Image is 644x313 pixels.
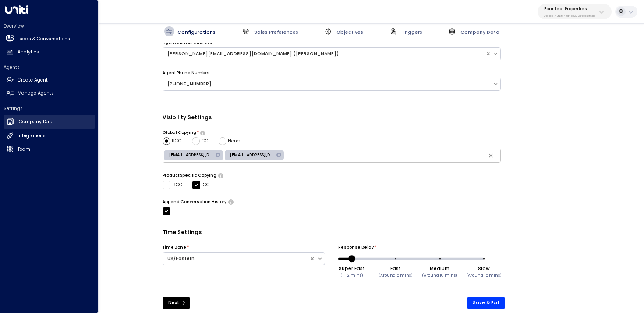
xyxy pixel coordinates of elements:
[164,152,218,158] span: [EMAIL_ADDRESS][DOMAIN_NAME]
[163,228,501,238] h3: Time Settings
[339,265,365,272] div: Super Fast
[467,297,505,309] button: Save & Exit
[4,74,95,86] a: Create Agent
[379,273,413,278] small: (Around 5 mins)
[4,87,95,100] a: Manage Agents
[167,81,488,88] div: [PHONE_NUMBER]
[18,36,70,43] h2: Leads & Conversations
[218,173,223,178] button: Determine if there should be product-specific CC or BCC rules for all of the agent’s emails. Sele...
[163,114,501,123] h3: Visibility Settings
[202,138,209,145] span: CC
[18,146,30,153] h2: Team
[200,131,205,135] button: Choose whether the agent should include specific emails in the CC or BCC line of all outgoing ema...
[338,245,374,251] label: Response Delay
[228,199,233,204] button: Only use if needed, as email clients normally append the conversation history to outgoing emails....
[177,29,216,36] span: Configurations
[163,40,212,46] label: Agent's Email Address
[422,273,457,278] small: (Around 10 mins)
[163,199,226,205] label: Append Conversation History
[163,297,190,309] button: Next
[228,138,240,145] span: None
[4,32,95,45] a: Leads & Conversations
[402,29,422,36] span: Triggers
[4,64,95,71] h2: Agents
[18,90,54,97] h2: Manage Agents
[192,181,209,189] label: CC
[163,70,210,76] label: Agent Phone Number
[460,29,499,36] span: Company Data
[163,181,183,189] label: BCC
[336,29,363,36] span: Objectives
[4,143,95,156] a: Team
[538,4,612,19] button: Four Leaf Properties34e1cd17-0f68-49af-bd32-3c48ce8611d1
[379,265,413,272] div: Fast
[164,150,223,160] div: [EMAIL_ADDRESS][DOMAIN_NAME]
[163,245,186,251] label: Time Zone
[4,46,95,59] a: Analytics
[544,14,596,18] p: 34e1cd17-0f68-49af-bd32-3c48ce8611d1
[225,150,284,160] div: [EMAIL_ADDRESS][DOMAIN_NAME]
[466,265,502,272] div: Slow
[172,138,182,145] span: BCC
[163,173,216,179] label: Product Specific Copying
[4,23,95,29] h2: Overview
[422,265,457,272] div: Medium
[4,105,95,112] h2: Settings
[485,150,496,161] button: Clear
[18,77,48,84] h2: Create Agent
[225,152,279,158] span: [EMAIL_ADDRESS][DOMAIN_NAME]
[4,115,95,129] a: Company Data
[167,50,481,57] div: [PERSON_NAME][EMAIL_ADDRESS][DOMAIN_NAME] ([PERSON_NAME])
[18,49,39,56] h2: Analytics
[340,273,363,278] small: (1 - 2 mins)
[163,130,196,136] label: Global Copying
[254,29,298,36] span: Sales Preferences
[466,273,502,278] small: (Around 15 mins)
[544,6,596,11] p: Four Leaf Properties
[19,118,54,125] h2: Company Data
[4,130,95,142] a: Integrations
[18,132,46,139] h2: Integrations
